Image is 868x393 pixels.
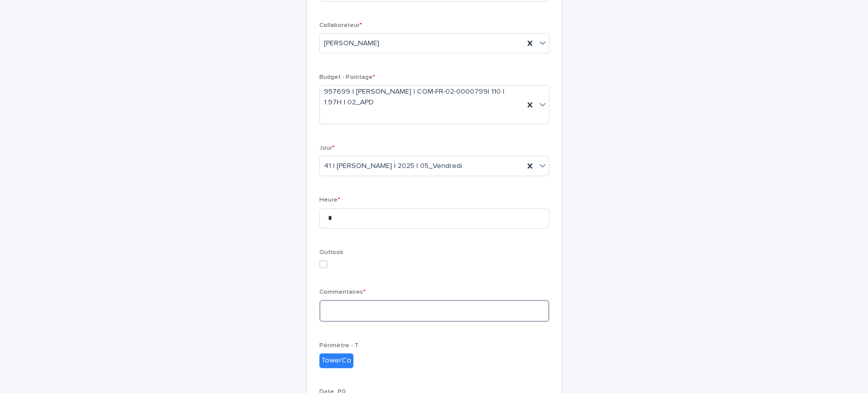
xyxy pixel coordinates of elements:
[319,22,362,29] span: Collaborateur
[319,74,375,80] span: Budget - Pointage
[319,197,340,203] span: Heure
[319,343,358,349] span: Périmètre - T
[324,87,520,108] span: 957699 | [PERSON_NAME] | COM-FR-02-0000799| 110 | 1.97H | 02_APD
[324,38,379,49] span: [PERSON_NAME]
[319,249,343,256] span: Outlook
[319,353,353,368] div: TowerCo
[324,161,462,172] span: 41 | [PERSON_NAME] | 2025 | 05_Vendredi
[319,289,366,295] span: Commentaires
[319,145,335,151] span: Jour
